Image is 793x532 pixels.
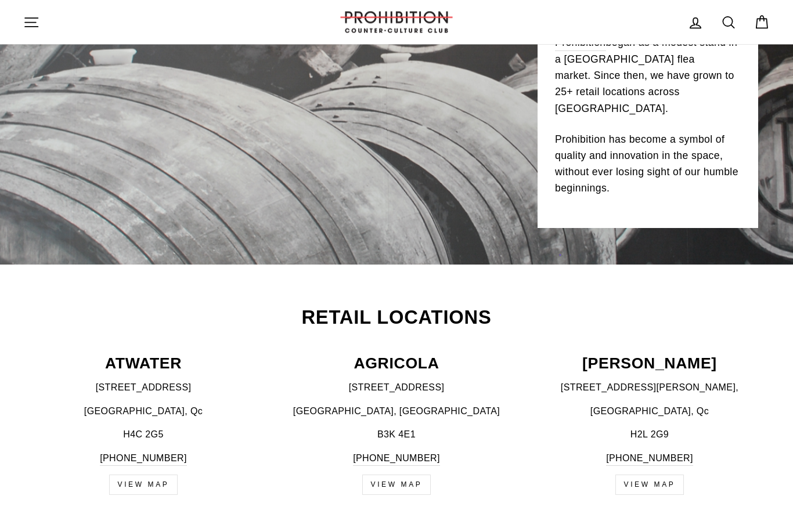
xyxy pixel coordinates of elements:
[23,428,264,443] p: H4C 2G5
[529,356,770,372] p: [PERSON_NAME]
[23,381,264,396] p: [STREET_ADDRESS]
[338,12,455,33] img: PROHIBITION COUNTER-CULTURE CLUB
[362,475,431,495] a: VIEW MAP
[353,451,440,467] a: [PHONE_NUMBER]
[23,309,770,328] h2: Retail Locations
[276,428,517,443] p: B3K 4E1
[555,132,741,197] p: Prohibition has become a symbol of quality and innovation in the space, without ever losing sight...
[615,475,684,495] a: view map
[606,451,693,467] a: [PHONE_NUMBER]
[100,451,187,467] a: [PHONE_NUMBER]
[276,404,517,419] p: [GEOGRAPHIC_DATA], [GEOGRAPHIC_DATA]
[529,404,770,419] p: [GEOGRAPHIC_DATA], Qc
[529,428,770,443] p: H2L 2G9
[109,475,178,495] a: VIEW MAP
[555,35,741,117] p: began as a modest stand in a [GEOGRAPHIC_DATA] flea market. Since then, we have grown to 25+ reta...
[23,404,264,419] p: [GEOGRAPHIC_DATA], Qc
[276,356,517,372] p: AGRICOLA
[23,356,264,372] p: ATWATER
[529,381,770,396] p: [STREET_ADDRESS][PERSON_NAME],
[276,381,517,396] p: [STREET_ADDRESS]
